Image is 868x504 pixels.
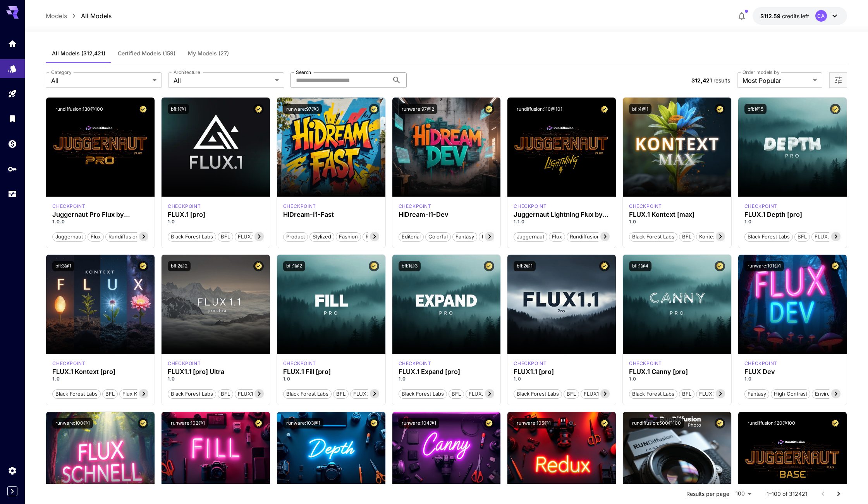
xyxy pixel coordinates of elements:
[168,231,216,242] button: Black Forest Labs
[7,486,17,496] button: Expand sidebar
[138,418,148,429] button: Certified Model – Vetted for best performance and includes a commercial license.
[767,490,808,498] p: 1–100 of 312421
[715,104,725,114] button: Certified Model – Vetted for best performance and includes a commercial license.
[52,360,85,367] p: checkpoint
[549,233,565,241] span: flux
[52,231,86,242] button: juggernaut
[218,389,233,399] button: BFL
[830,104,840,114] button: Certified Model – Vetted for best performance and includes a commercial license.
[283,360,316,367] p: checkpoint
[138,261,148,271] button: Certified Model – Vetted for best performance and includes a commercial license.
[168,389,216,399] button: Black Forest Labs
[453,233,477,241] span: Fantasy
[52,375,148,382] p: 1.0
[399,360,431,367] p: checkpoint
[81,11,112,21] p: All Models
[174,69,200,75] label: Architecture
[743,76,810,85] span: Most Popular
[283,368,379,375] div: FLUX.1 Fill [pro]
[52,203,85,210] p: checkpoint
[283,203,316,210] div: HiDream Fast
[283,203,316,210] p: checkpoint
[679,389,694,399] button: BFL
[744,211,840,218] h3: FLUX.1 Depth [pro]
[168,203,201,210] div: fluxpro
[336,233,361,241] span: Fashion
[52,211,148,218] h3: Juggernaut Pro Flux by RunDiffusion
[771,390,810,398] span: High Contrast
[363,233,388,241] span: Realistic
[514,203,547,210] p: checkpoint
[514,418,554,429] button: runware:105@1
[629,360,662,367] div: fluxpro
[283,375,379,382] p: 1.0
[679,233,694,241] span: BFL
[679,231,694,242] button: BFL
[629,218,725,225] p: 1.0
[119,389,155,399] button: Flux Kontext
[744,104,767,114] button: bfl:1@5
[449,390,464,398] span: BFL
[514,203,547,210] div: FLUX.1 D
[399,368,495,375] h3: FLUX.1 Expand [pro]
[310,233,334,241] span: Stylized
[8,466,17,475] div: Settings
[52,218,148,225] p: 1.0.0
[629,418,684,429] button: rundiffusion:500@100
[8,139,17,149] div: Wallet
[812,389,848,399] button: Environment
[283,211,379,218] h3: HiDream-I1-Fast
[629,211,725,218] h3: FLUX.1 Kontext [max]
[8,62,17,72] div: Models
[8,114,17,123] div: Library
[283,360,316,367] div: fluxpro
[696,389,749,399] button: FLUX.1 Canny [pro]
[629,203,662,210] p: checkpoint
[629,233,677,241] span: Black Forest Labs
[514,375,610,382] p: 1.0
[449,389,464,399] button: BFL
[399,360,431,367] div: fluxpro
[760,13,782,19] span: $112.59
[168,418,208,429] button: runware:102@1
[567,231,603,242] button: rundiffusion
[52,203,85,210] div: FLUX.1 D
[514,390,562,398] span: Black Forest Labs
[168,375,264,382] p: 1.0
[399,203,431,210] div: HiDream Dev
[52,368,148,375] div: FLUX.1 Kontext [pro]
[369,261,379,271] button: Certified Model – Vetted for best performance and includes a commercial license.
[812,233,863,241] span: FLUX.1 Depth [pro]
[218,233,233,241] span: BFL
[514,211,610,218] div: Juggernaut Lightning Flux by RunDiffusion
[744,261,784,271] button: runware:101@1
[350,389,394,399] button: FLUX.1 Fill [pro]
[581,390,618,398] span: FLUX1.1 [pro]
[253,104,264,114] button: Certified Model – Vetted for best performance and includes a commercial license.
[514,360,547,367] p: checkpoint
[713,77,730,84] span: results
[771,389,810,399] button: High Contrast
[811,231,863,242] button: FLUX.1 Depth [pro]
[399,104,437,114] button: runware:97@2
[514,231,547,242] button: juggernaut
[218,390,233,398] span: BFL
[235,233,270,241] span: FLUX.1 [pro]
[696,233,720,241] span: Kontext
[753,7,847,25] button: $112.58539CA
[744,389,769,399] button: Fantasy
[564,390,579,398] span: BFL
[399,233,423,241] span: Editorial
[696,390,749,398] span: FLUX.1 Canny [pro]
[168,211,264,218] h3: FLUX.1 [pro]
[52,50,105,57] span: All Models (312,421)
[484,261,494,271] button: Certified Model – Vetted for best performance and includes a commercial license.
[815,10,827,22] div: CA
[399,203,431,210] p: checkpoint
[53,233,86,241] span: juggernaut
